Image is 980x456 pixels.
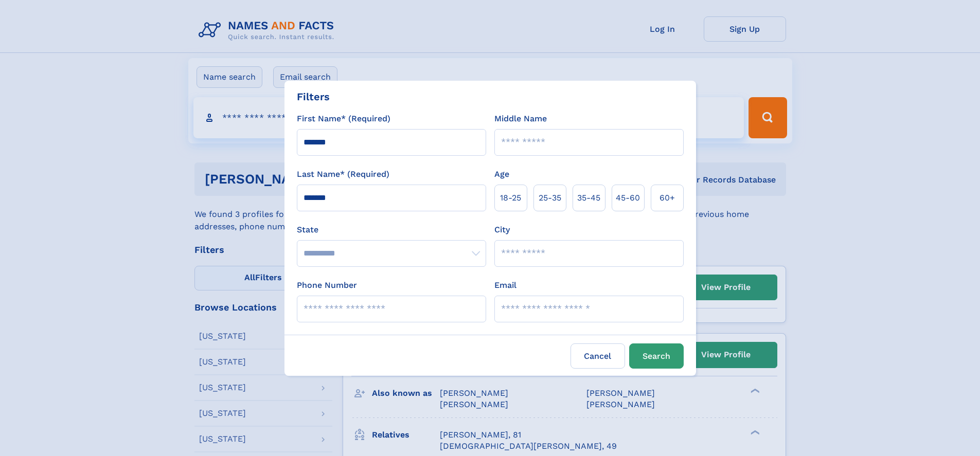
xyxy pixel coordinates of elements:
label: Last Name* (Required) [297,168,389,180]
label: Middle Name [494,113,547,125]
button: Search [629,343,684,369]
label: Email [494,279,516,291]
div: Filters [297,89,330,104]
span: 18‑25 [500,192,521,204]
span: 25‑35 [539,192,561,204]
label: Age [494,168,509,180]
label: State [297,224,486,236]
span: 60+ [660,192,675,204]
span: 35‑45 [577,192,600,204]
label: City [494,224,510,236]
span: 45‑60 [616,192,640,204]
label: Phone Number [297,279,357,291]
label: Cancel [571,343,625,369]
label: First Name* (Required) [297,113,390,125]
